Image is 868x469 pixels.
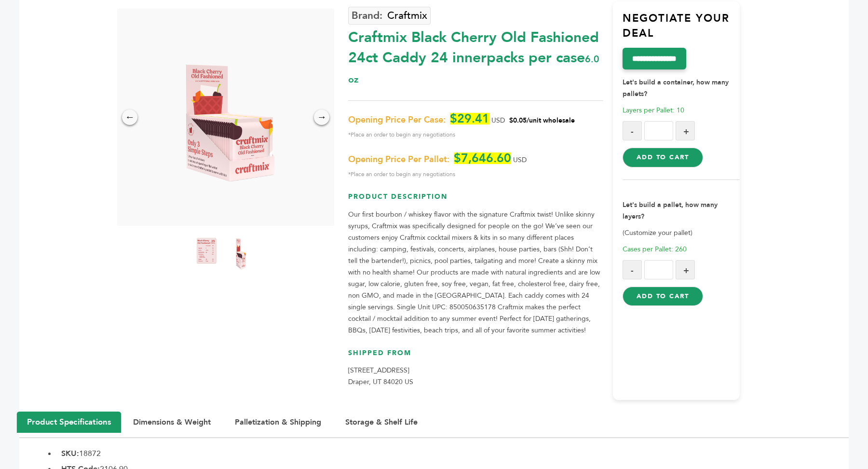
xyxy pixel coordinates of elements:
button: + [676,121,695,140]
button: Dimensions & Weight [123,412,220,432]
button: Add to Cart [623,287,703,306]
b: SKU: [61,448,79,459]
span: Layers per Pallet: 10 [623,106,684,115]
span: $7,646.60 [454,152,511,164]
button: + [676,260,695,279]
span: $0.05/unit wholesale [509,116,575,125]
span: Opening Price Per Case: [348,114,446,126]
button: Palletization & Shipping [225,412,331,432]
a: Craftmix [348,7,431,25]
div: → [314,110,329,125]
button: Product Specifications [17,412,121,433]
span: $29.41 [450,113,489,124]
h3: Product Description [348,192,603,209]
img: Craftmix Black Cherry Old Fashioned 24ct Caddy 24 innerpacks per case 6.0 oz [115,45,332,190]
img: Craftmix Black Cherry Old Fashioned 24ct Caddy 24 innerpacks per case 6.0 oz Nutrition Info [194,233,218,272]
div: ← [122,110,137,125]
span: Opening Price Per Pallet: [348,154,449,166]
img: Craftmix Black Cherry Old Fashioned 24ct Caddy 24 innerpacks per case 6.0 oz [228,233,252,272]
p: [STREET_ADDRESS] Draper, UT 84020 US [348,365,603,388]
span: Cases per Pallet: 260 [623,245,687,254]
button: - [623,121,642,140]
li: 18872 [56,448,849,459]
button: Storage & Shelf Life [336,412,427,432]
button: Add to Cart [623,148,703,167]
span: *Place an order to begin any negotiations [348,129,603,140]
span: USD [491,116,505,125]
h3: Negotiate Your Deal [623,11,740,48]
span: *Place an order to begin any negotiations [348,168,603,180]
span: USD [513,155,527,165]
strong: Let's build a container, how many pallets? [623,78,729,98]
h3: Shipped From [348,348,603,365]
button: - [623,260,642,279]
p: (Customize your pallet) [623,227,740,239]
p: Our first bourbon / whiskey flavor with the signature Craftmix twist! Unlike skinny syrups, Craft... [348,209,603,336]
strong: Let's build a pallet, how many layers? [623,200,718,221]
div: Craftmix Black Cherry Old Fashioned 24ct Caddy 24 innerpacks per case [348,23,603,88]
